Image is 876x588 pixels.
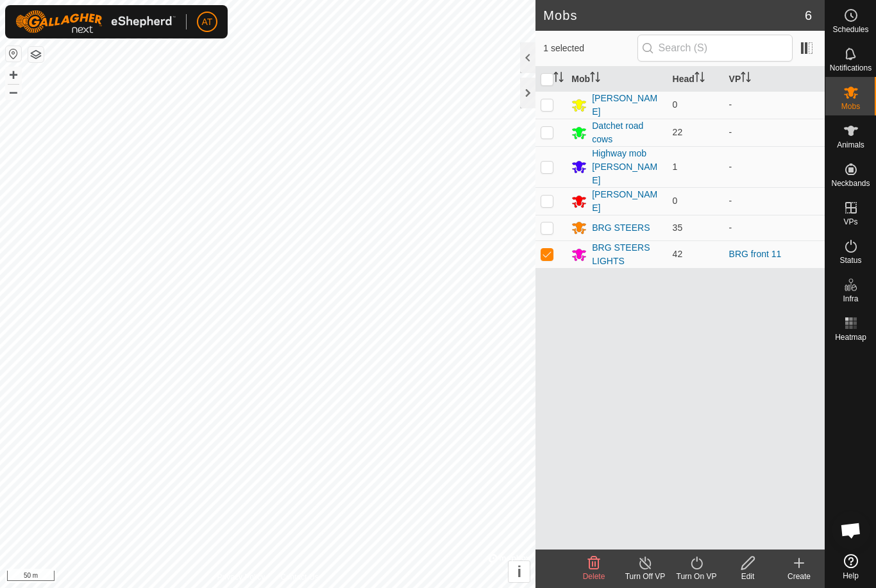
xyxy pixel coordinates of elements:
[592,92,662,119] div: [PERSON_NAME]
[566,67,667,92] th: Mob
[673,99,678,110] span: 0
[673,249,683,259] span: 42
[28,47,44,62] button: Map Layers
[843,218,857,226] span: VPs
[831,180,870,187] span: Neckbands
[729,249,782,259] a: BRG front 11
[592,188,662,215] div: [PERSON_NAME]
[6,84,21,99] button: –
[673,196,678,206] span: 0
[543,8,805,23] h2: Mobs
[724,146,825,187] td: -
[825,549,876,585] a: Help
[202,15,213,29] span: AT
[724,91,825,119] td: -
[592,241,662,268] div: BRG STEERS LIGHTS
[805,6,812,25] span: 6
[15,10,176,33] img: Gallagher Logo
[637,35,793,62] input: Search (S)
[741,74,751,84] p-sorticon: Activate to sort
[592,119,662,146] div: Datchet road cows
[724,187,825,215] td: -
[6,67,21,83] button: +
[673,162,678,172] span: 1
[832,26,868,33] span: Schedules
[724,67,825,92] th: VP
[619,571,671,582] div: Turn Off VP
[843,295,858,303] span: Infra
[722,571,773,582] div: Edit
[832,511,870,550] div: Open chat
[592,221,650,235] div: BRG STEERS
[837,141,864,149] span: Animals
[543,42,637,55] span: 1 selected
[590,74,600,84] p-sorticon: Activate to sort
[217,571,265,583] a: Privacy Policy
[773,571,825,582] div: Create
[668,67,724,92] th: Head
[724,119,825,146] td: -
[592,147,662,187] div: Highway mob [PERSON_NAME]
[673,127,683,137] span: 22
[839,256,861,264] span: Status
[835,333,866,341] span: Heatmap
[724,215,825,240] td: -
[6,46,21,62] button: Reset Map
[280,571,318,583] a: Contact Us
[509,561,530,582] button: i
[843,572,859,580] span: Help
[673,223,683,233] span: 35
[517,563,521,580] span: i
[671,571,722,582] div: Turn On VP
[553,74,564,84] p-sorticon: Activate to sort
[695,74,705,84] p-sorticon: Activate to sort
[841,103,860,110] span: Mobs
[583,572,605,581] span: Delete
[830,64,872,72] span: Notifications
